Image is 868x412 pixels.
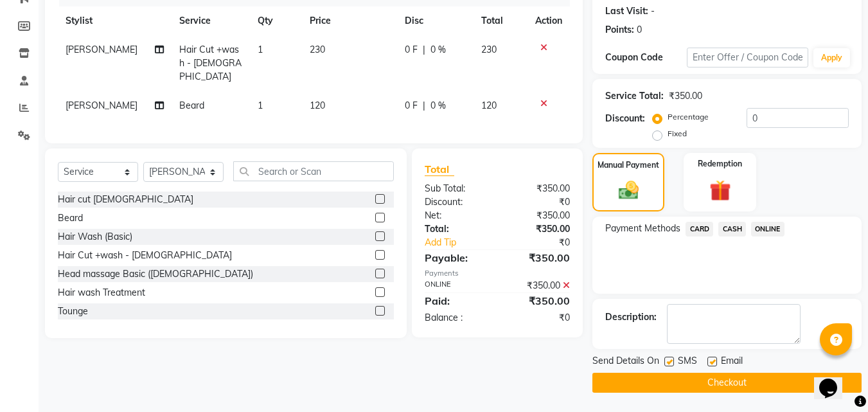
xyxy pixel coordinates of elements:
[415,311,497,325] div: Balance :
[233,161,394,181] input: Search or Scan
[678,354,697,370] span: SMS
[605,51,686,64] div: Coupon Code
[425,268,570,279] div: Payments
[605,310,657,324] div: Description:
[497,222,580,236] div: ₹350.00
[668,111,709,123] label: Percentage
[527,6,570,35] th: Action
[415,209,497,222] div: Net:
[58,249,232,262] div: Hair Cut +wash - [DEMOGRAPHIC_DATA]
[703,177,738,204] img: _gift.svg
[598,159,659,171] label: Manual Payment
[58,305,88,318] div: Tounge
[474,6,528,35] th: Total
[497,195,580,209] div: ₹0
[415,195,497,209] div: Discount:
[310,44,325,55] span: 230
[605,222,680,235] span: Payment Methods
[58,211,83,225] div: Beard
[58,230,132,244] div: Hair Wash (Basic)
[430,43,446,57] span: 0 %
[415,222,497,236] div: Total:
[415,279,497,292] div: ONLINE
[605,4,648,18] div: Last Visit:
[179,100,204,111] span: Beard
[415,250,497,265] div: Payable:
[721,354,743,370] span: Email
[814,361,855,399] iframe: chat widget
[423,43,425,57] span: |
[718,222,746,237] span: CASH
[415,293,497,309] div: Paid:
[497,250,580,265] div: ₹350.00
[481,44,497,55] span: 230
[179,44,242,82] span: Hair Cut +wash - [DEMOGRAPHIC_DATA]
[813,48,850,67] button: Apply
[668,128,687,139] label: Fixed
[497,209,580,222] div: ₹350.00
[698,158,742,170] label: Redemption
[612,179,645,202] img: _cash.svg
[497,279,580,292] div: ₹350.00
[58,286,145,300] div: Hair wash Treatment
[687,48,808,67] input: Enter Offer / Coupon Code
[497,311,580,325] div: ₹0
[511,236,580,249] div: ₹0
[250,6,302,35] th: Qty
[66,44,137,55] span: [PERSON_NAME]
[497,293,580,309] div: ₹350.00
[605,23,634,37] div: Points:
[58,6,172,35] th: Stylist
[405,99,418,112] span: 0 F
[415,236,511,249] a: Add Tip
[605,89,664,103] div: Service Total:
[58,193,193,206] div: Hair cut [DEMOGRAPHIC_DATA]
[258,100,263,111] span: 1
[172,6,250,35] th: Service
[258,44,263,55] span: 1
[430,99,446,112] span: 0 %
[669,89,702,103] div: ₹350.00
[423,99,425,112] span: |
[592,354,659,370] span: Send Details On
[481,100,497,111] span: 120
[310,100,325,111] span: 120
[637,23,642,37] div: 0
[686,222,713,237] span: CARD
[397,6,474,35] th: Disc
[58,267,253,281] div: Head massage Basic ([DEMOGRAPHIC_DATA])
[751,222,784,237] span: ONLINE
[651,4,655,18] div: -
[415,182,497,195] div: Sub Total:
[405,43,418,57] span: 0 F
[425,163,454,176] span: Total
[302,6,397,35] th: Price
[592,373,862,393] button: Checkout
[497,182,580,195] div: ₹350.00
[66,100,137,111] span: [PERSON_NAME]
[605,112,645,125] div: Discount:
